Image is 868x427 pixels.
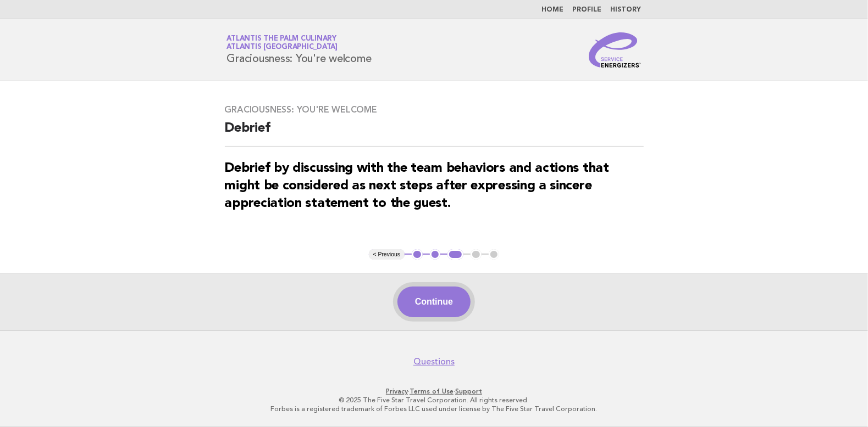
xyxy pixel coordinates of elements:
p: Forbes is a registered trademark of Forbes LLC used under license by The Five Star Travel Corpora... [98,404,771,413]
img: Service Energizers [589,32,642,68]
a: Profile [573,7,602,13]
button: Continue [397,286,471,317]
span: Atlantis [GEOGRAPHIC_DATA] [227,44,338,51]
p: © 2025 The Five Star Travel Corporation. All rights reserved. [98,396,771,404]
a: History [611,7,642,13]
p: · · [98,387,771,396]
a: Privacy [386,387,408,395]
button: 2 [430,249,441,260]
a: Atlantis The Palm CulinaryAtlantis [GEOGRAPHIC_DATA] [227,35,338,50]
a: Questions [413,356,455,367]
button: 3 [447,249,463,260]
a: Support [455,387,482,395]
button: 1 [412,249,423,260]
button: < Previous [369,249,405,260]
h1: Graciousness: You're welcome [227,36,372,64]
a: Terms of Use [410,387,454,395]
h3: Graciousness: You're welcome [225,104,644,115]
strong: Debrief by discussing with the team behaviors and actions that might be considered as next steps ... [225,162,609,210]
h2: Debrief [225,120,644,147]
a: Home [542,7,564,13]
